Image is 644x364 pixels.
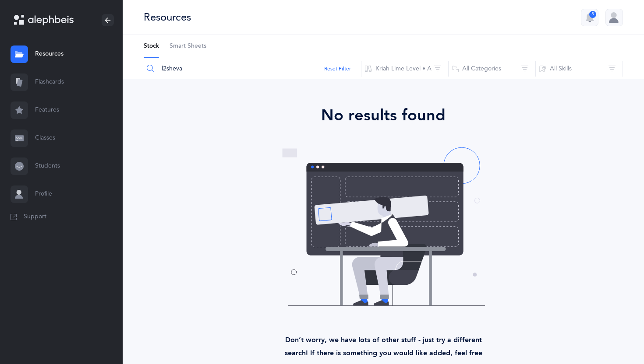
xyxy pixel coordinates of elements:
img: no-resources-found.svg [280,145,488,309]
div: 5 [589,11,596,18]
span: Smart Sheets [170,42,206,51]
div: Resources [144,10,191,24]
button: All Categories [448,58,536,79]
div: No results found [147,104,619,127]
button: Reset Filter [324,65,351,73]
input: Search Resources [143,58,361,79]
button: Kriah Lime Level • A [361,58,449,79]
button: All Skills [535,58,623,79]
button: 5 [581,9,598,26]
span: Support [24,213,46,221]
iframe: Drift Widget Chat Controller [600,320,633,353]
